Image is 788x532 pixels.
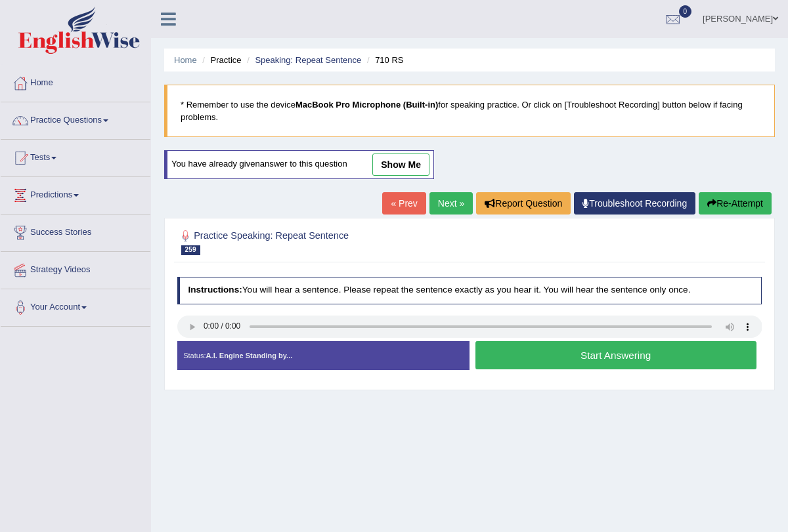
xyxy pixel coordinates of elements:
button: Report Question [476,192,571,215]
b: MacBook Pro Microphone (Built-in) [295,100,438,110]
b: Instructions: [188,285,242,295]
a: « Prev [382,192,426,215]
a: show me [372,153,429,176]
li: 710 RS [364,54,404,66]
strong: A.I. Engine Standing by... [206,352,293,359]
a: Next » [429,192,473,215]
a: Speaking: Repeat Sentence [255,55,361,65]
a: Your Account [1,289,150,322]
a: Home [174,55,197,65]
button: Re-Attempt [699,192,772,215]
a: Strategy Videos [1,252,150,285]
div: You have already given answer to this question [164,150,434,179]
a: Tests [1,140,150,173]
a: Success Stories [1,215,150,247]
div: Status: [177,341,470,370]
h4: You will hear a sentence. Please repeat the sentence exactly as you hear it. You will hear the se... [177,277,762,304]
a: Predictions [1,177,150,210]
a: Home [1,65,150,98]
span: 0 [679,5,692,18]
span: 259 [181,245,200,255]
blockquote: * Remember to use the device for speaking practice. Or click on [Troubleshoot Recording] button b... [164,85,775,137]
li: Practice [199,54,241,66]
a: Troubleshoot Recording [574,192,695,215]
a: Practice Questions [1,102,150,135]
h2: Practice Speaking: Repeat Sentence [177,228,540,255]
button: Start Answering [475,341,756,369]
